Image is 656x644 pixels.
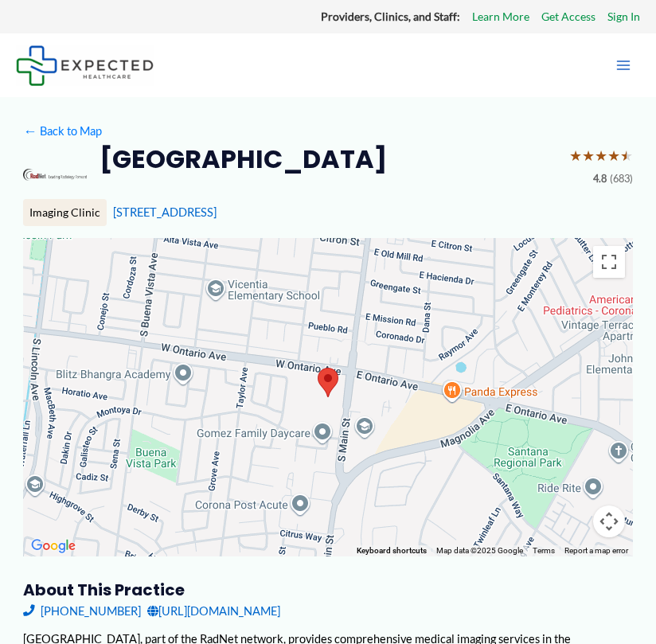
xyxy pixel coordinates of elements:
[533,546,555,555] a: Terms (opens in new tab)
[607,6,640,27] a: Sign In
[27,536,80,556] a: Open this area in Google Maps (opens a new window)
[357,545,427,556] button: Keyboard shortcuts
[23,600,141,622] a: [PHONE_NUMBER]
[582,142,595,170] span: ★
[16,45,154,86] img: Expected Healthcare Logo - side, dark font, small
[100,142,387,176] h2: [GEOGRAPHIC_DATA]
[23,120,102,142] a: ←Back to Map
[595,142,607,170] span: ★
[569,142,582,170] span: ★
[436,546,523,555] span: Map data ©2025 Google
[593,505,625,537] button: Map camera controls
[147,600,280,622] a: [URL][DOMAIN_NAME]
[27,536,80,556] img: Google
[541,6,595,27] a: Get Access
[564,546,628,555] a: Report a map error
[472,6,529,27] a: Learn More
[593,170,607,189] span: 4.8
[23,124,37,139] span: ←
[23,199,107,226] div: Imaging Clinic
[620,142,633,170] span: ★
[321,10,460,23] strong: Providers, Clinics, and Staff:
[593,246,625,278] button: Toggle fullscreen view
[610,170,633,189] span: (683)
[607,142,620,170] span: ★
[23,580,633,600] h3: About this practice
[113,205,217,219] a: [STREET_ADDRESS]
[607,49,640,82] button: Main menu toggle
